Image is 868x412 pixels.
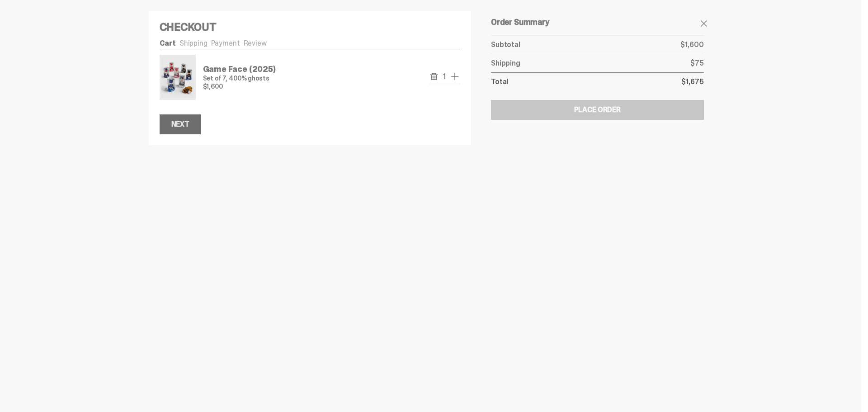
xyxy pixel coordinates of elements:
button: remove [429,71,439,82]
div: Next [171,121,189,128]
h5: Order Summary [491,18,703,26]
button: Next [160,114,201,134]
div: Place Order [574,106,621,114]
p: $1,600 [680,41,703,48]
p: $1,600 [203,83,276,90]
p: Total [491,78,508,85]
a: Cart [160,38,176,48]
img: Game Face (2025) [161,57,194,98]
p: Shipping [491,60,520,67]
p: $75 [690,60,704,67]
button: add one [449,71,460,82]
p: Set of 7, 400% ghosts [203,75,276,81]
p: Subtotal [491,41,520,48]
p: $1,675 [681,78,703,85]
span: 1 [439,72,449,81]
button: Place Order [491,100,703,120]
p: Game Face (2025) [203,65,276,73]
a: Shipping [179,38,208,48]
h4: Checkout [160,22,461,33]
